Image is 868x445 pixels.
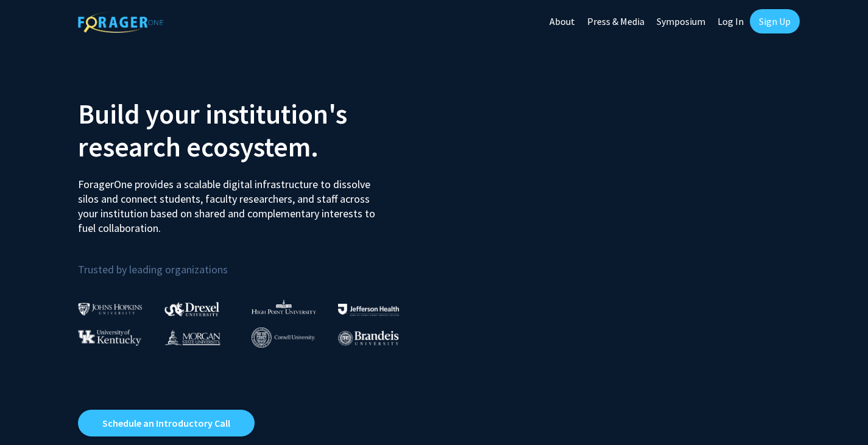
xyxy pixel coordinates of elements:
[338,331,399,346] img: Brandeis University
[750,9,800,33] a: Sign Up
[164,302,219,316] img: Drexel University
[78,168,384,236] p: ForagerOne provides a scalable digital infrastructure to dissolve silos and connect students, fac...
[78,303,143,315] img: Johns Hopkins University
[78,329,141,346] img: University of Kentucky
[78,12,163,33] img: ForagerOne Logo
[78,410,255,436] a: Opens in a new tab
[78,97,425,163] h2: Build your institution's research ecosystem.
[252,300,316,314] img: High Point University
[164,329,221,345] img: Morgan State University
[78,245,425,279] p: Trusted by leading organizations
[252,328,315,348] img: Cornell University
[338,304,399,315] img: Thomas Jefferson University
